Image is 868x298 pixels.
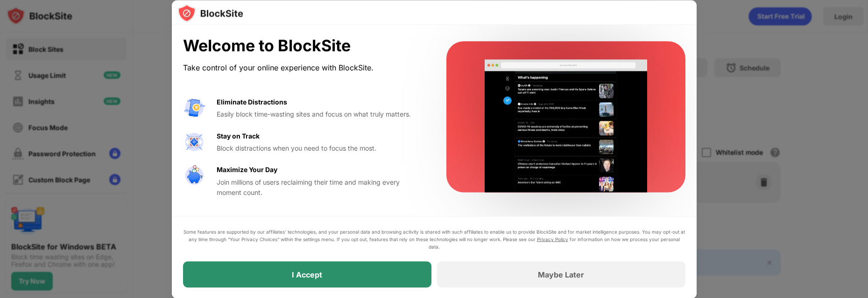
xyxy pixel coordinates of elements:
div: Welcome to BlockSite [183,36,424,55]
a: Privacy Policy [537,236,568,242]
img: value-avoid-distractions.svg [183,97,205,119]
div: Take control of your online experience with BlockSite. [183,61,424,74]
div: Eliminate Distractions [217,97,287,107]
img: logo-blocksite.svg [177,4,243,22]
div: Maybe Later [538,270,584,279]
div: Join millions of users reclaiming their time and making every moment count. [217,177,424,198]
div: Some features are supported by our affiliates’ technologies, and your personal data and browsing ... [183,228,685,250]
div: Easily block time-wasting sites and focus on what truly matters. [217,109,424,119]
div: Block distractions when you need to focus the most. [217,143,424,153]
div: I Accept [292,270,322,279]
div: Maximize Your Day [217,165,277,175]
img: value-safe-time.svg [183,165,205,187]
img: value-focus.svg [183,131,205,153]
div: Stay on Track [217,131,260,141]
